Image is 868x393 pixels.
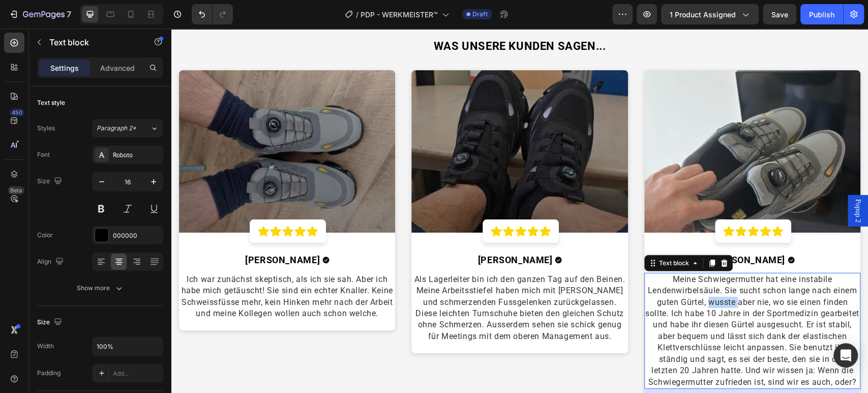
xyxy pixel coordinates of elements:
button: Show more [37,279,163,297]
div: Rich Text Editor. Editing area: main [240,244,456,315]
div: Size [37,316,64,329]
div: Rich Text Editor. Editing area: main [473,244,689,360]
iframe: Design area [171,29,868,393]
strong: [PERSON_NAME] [74,226,148,237]
p: Advanced [100,63,135,73]
div: Padding [37,369,61,378]
button: Save [763,4,796,24]
span: Als Lagerleiter bin ich den ganzen Tag auf den Beinen. Meine Arbeitsstiefel haben mich mit [PERSO... [243,246,454,313]
input: Auto [93,337,163,355]
div: Show more [77,283,124,293]
span: / [356,9,358,20]
img: 149254169-1731343178.6921_540x_792c1cef-88cf-461d-9d0d-9bff6b6650a4.jpg [8,42,224,204]
strong: [PERSON_NAME] [539,226,614,237]
div: Rich Text Editor. Editing area: main [73,224,149,239]
div: 000000 [113,231,161,240]
div: Rich Text Editor. Editing area: main [8,244,224,292]
div: Text block [486,230,520,239]
span: Popup 2 [681,171,692,194]
span: Save [771,10,788,19]
button: 1 product assigned [661,4,759,24]
div: Roboto [113,151,161,160]
button: 7 [4,4,76,24]
div: Text style [37,98,65,107]
span: Meine Schwiegermutter hat eine instabile Lendenwirbelsäule. Sie sucht schon lange nach einem gute... [474,246,688,358]
p: Settings [50,63,79,73]
div: Undo/Redo [192,4,233,24]
img: gempages_577602303473746706-c03716e8-1f3a-4c66-908f-555e3e7d3db7.jpg [473,42,689,204]
div: Styles [37,124,55,133]
div: Beta [8,186,24,194]
span: Paragraph 2* [97,124,136,133]
div: Open Intercom Messenger [833,343,858,368]
strong: [PERSON_NAME] [307,226,381,237]
span: PDP - WERKMEISTER™ [361,9,438,20]
span: 1 product assigned [670,9,736,20]
img: 149254165-1731343225.2683_540x_cf28a543-6564-49f9-8cfa-ade04ed2f48d.jpg [240,42,456,204]
div: Add... [113,369,161,378]
strong: WAS UNSERE KUNDEN SAGEN... [262,11,435,24]
div: Width [37,342,54,351]
div: Rich Text Editor. Editing area: main [306,224,382,239]
div: 450 [10,108,24,117]
div: Align [37,255,66,269]
button: Publish [800,4,843,24]
div: Color [37,231,53,240]
div: Publish [809,9,834,20]
p: Text block [49,36,136,48]
div: Font [37,150,50,159]
button: Paragraph 2* [92,119,163,137]
span: Draft [472,10,488,19]
span: Ich war zunächst skeptisch, als ich sie sah. Aber ich habe mich getäuscht! Sie sind ein echter Kn... [10,246,222,290]
p: 7 [67,8,71,20]
div: Size [37,175,64,188]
